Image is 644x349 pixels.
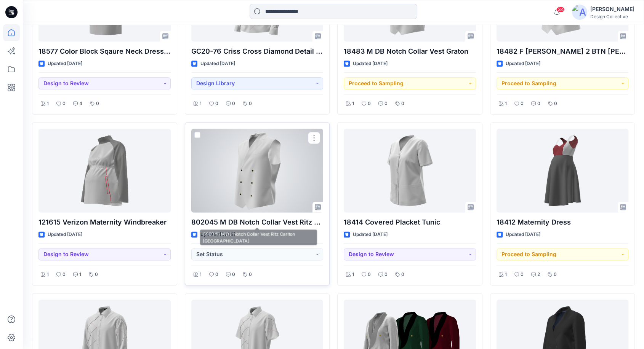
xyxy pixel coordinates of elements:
p: 0 [554,271,557,279]
p: 0 [537,100,540,108]
p: 0 [249,271,252,279]
div: Design Collective [590,14,634,19]
p: 1 [505,100,507,108]
a: 121615 Verizon Maternity Windbreaker [38,129,171,212]
p: 0 [401,100,404,108]
p: 0 [62,100,66,108]
p: Updated [DATE] [200,60,235,68]
p: 0 [232,100,235,108]
p: 0 [401,271,404,279]
p: 802045 M DB Notch Collar Vest Ritz Carlton [GEOGRAPHIC_DATA] [191,217,324,228]
p: 0 [215,271,218,279]
p: 121615 Verizon Maternity Windbreaker [38,217,171,228]
a: 18412 Maternity Dress [497,129,629,212]
p: 0 [62,271,66,279]
p: 18482 F [PERSON_NAME] 2 BTN [PERSON_NAME] [497,46,629,57]
a: 802045 M DB Notch Collar Vest Ritz Carlton Atlanta [191,129,324,212]
a: 18414 Covered Placket Tunic [344,129,476,212]
p: 0 [232,271,235,279]
p: 4 [79,100,82,108]
p: GC20-76 Criss Cross Diamond Detail Modern Blouse LS [191,46,324,57]
p: 18414 Covered Placket Tunic [344,217,476,228]
p: 1 [47,100,49,108]
p: Updated [DATE] [353,231,388,239]
p: 0 [554,100,557,108]
span: 34 [556,6,565,13]
p: 1 [200,271,202,279]
p: 1 [79,271,81,279]
p: 0 [368,100,371,108]
div: [PERSON_NAME] [590,5,634,14]
p: 0 [96,100,99,108]
p: 0 [368,271,371,279]
p: Updated [DATE] [506,231,540,239]
p: Updated [DATE] [506,60,540,68]
p: 18412 Maternity Dress [497,217,629,228]
p: 1 [352,271,354,279]
img: avatar [572,5,587,20]
p: 1 [47,271,49,279]
p: 1 [352,100,354,108]
p: 18577 Color Block Sqaure Neck Dress 18W G2E [38,46,171,57]
p: Updated [DATE] [48,60,82,68]
p: 18483 M DB Notch Collar Vest Graton [344,46,476,57]
p: Updated [DATE] [200,231,235,239]
p: Updated [DATE] [48,231,82,239]
p: 1 [200,100,202,108]
p: 1 [505,271,507,279]
p: 2 [537,271,540,279]
p: 0 [249,100,252,108]
p: 0 [384,100,388,108]
p: Updated [DATE] [353,60,388,68]
p: 0 [95,271,98,279]
p: 0 [521,271,524,279]
p: 0 [215,100,218,108]
p: 0 [521,100,524,108]
p: 0 [384,271,388,279]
